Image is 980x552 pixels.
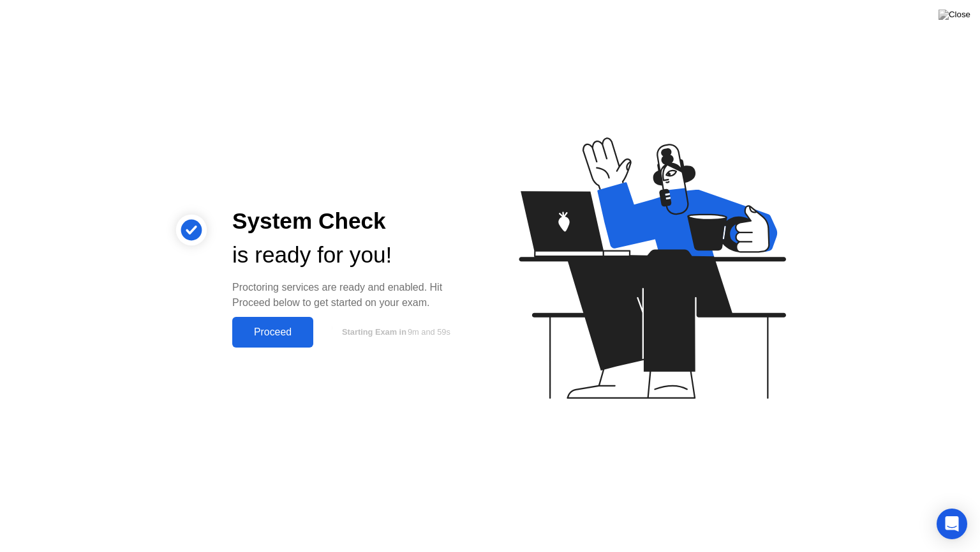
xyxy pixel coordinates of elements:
[232,280,470,310] div: Proctoring services are ready and enabled. Hit Proceed below to get started on your exam.
[408,327,450,337] span: 9m and 59s
[236,326,309,338] div: Proceed
[939,10,970,20] img: Close
[232,204,470,238] div: System Check
[232,317,313,348] button: Proceed
[320,320,470,344] button: Starting Exam in9m and 59s
[232,238,470,272] div: is ready for you!
[937,509,967,539] div: Open Intercom Messenger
